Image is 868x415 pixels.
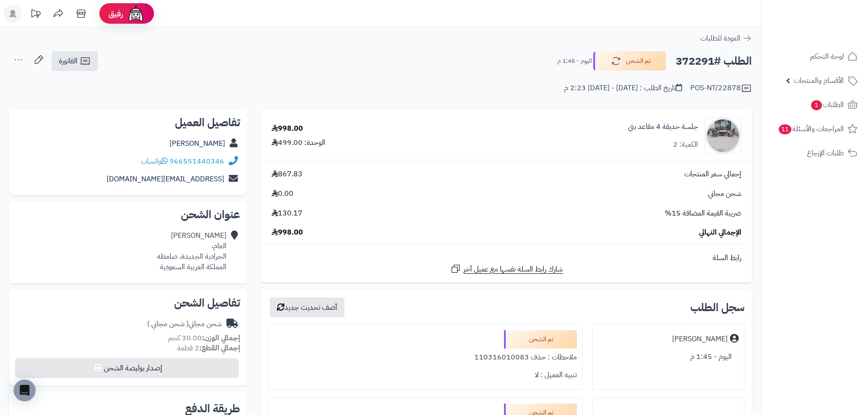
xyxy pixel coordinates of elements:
[147,319,222,329] div: شحن مجاني
[202,333,240,343] strong: إجمالي الوزن:
[593,51,666,71] button: تم الشحن
[107,174,224,184] a: [EMAIL_ADDRESS][DOMAIN_NAME]
[767,118,863,140] a: المراجعات والأسئلة11
[672,334,728,344] div: [PERSON_NAME]
[272,123,303,134] div: 998.00
[598,348,739,366] div: اليوم - 1:45 م
[16,209,240,220] h2: عنوان الشحن
[270,297,344,318] button: أضف تحديث جديد
[59,56,77,67] span: الفاتورة
[673,139,698,150] div: الكمية: 2
[684,169,741,179] span: إجمالي سعر المنتجات
[272,138,325,148] div: الوحدة: 499.00
[690,302,745,313] h3: سجل الطلب
[767,94,863,116] a: الطلبات1
[274,366,576,384] div: تنبيه العميل : لا
[564,83,682,93] div: تاريخ الطلب : [DATE] - [DATE] 2:23 م
[504,330,577,348] div: تم الشحن
[450,263,563,275] a: شارك رابط السلة نفسها مع عميل آخر
[51,51,98,71] a: الفاتورة
[665,208,741,219] span: ضريبة القيمة المضافة 15%
[177,343,240,354] small: 2 قطعة
[16,297,240,308] h2: تفاصيل الشحن
[147,318,189,329] span: ( شحن مجاني )
[265,253,748,263] div: رابط السلة
[778,123,844,135] span: المراجعات والأسئلة
[700,33,752,44] a: العودة للطلبات
[705,118,741,154] img: 1754462250-110119010015-90x90.jpg
[108,8,123,19] span: رفيق
[690,83,752,94] div: POS-NT/22878
[169,156,224,167] a: 966551440346
[169,138,225,149] a: [PERSON_NAME]
[628,122,698,132] a: جلسة حديقة 4 مقاعد بني
[168,333,240,343] small: 30.00 كجم
[157,231,226,272] div: [PERSON_NAME] العام، الجرادية الجديدة، صامطه المملكة العربية السعودية
[272,189,293,199] span: 0.00
[810,50,844,63] span: لوحة التحكم
[708,189,741,199] span: شحن مجاني
[14,379,36,401] div: Open Intercom Messenger
[141,156,168,167] a: واتساب
[274,348,576,366] div: ملاحظات : حذف 110316010083
[463,264,563,275] span: شارك رابط السلة نفسها مع عميل آخر
[806,26,859,45] img: logo-2.png
[700,33,740,44] span: العودة للطلبات
[15,358,239,378] button: إصدار بوليصة الشحن
[699,227,741,238] span: الإجمالي النهائي
[24,5,47,25] a: تحديثات المنصة
[272,208,303,219] span: 130.17
[16,117,240,128] h2: تفاصيل العميل
[794,74,844,87] span: الأقسام والمنتجات
[557,56,592,66] small: اليوم - 1:45 م
[676,52,752,71] h2: الطلب #372291
[127,5,145,23] img: ai-face.png
[807,147,844,159] span: طلبات الإرجاع
[767,46,863,67] a: لوحة التحكم
[810,98,844,111] span: الطلبات
[767,142,863,164] a: طلبات الإرجاع
[779,124,791,134] span: 11
[272,169,303,179] span: 867.83
[811,100,822,110] span: 1
[272,227,303,238] span: 998.00
[199,343,240,354] strong: إجمالي القطع:
[185,403,240,414] h2: طريقة الدفع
